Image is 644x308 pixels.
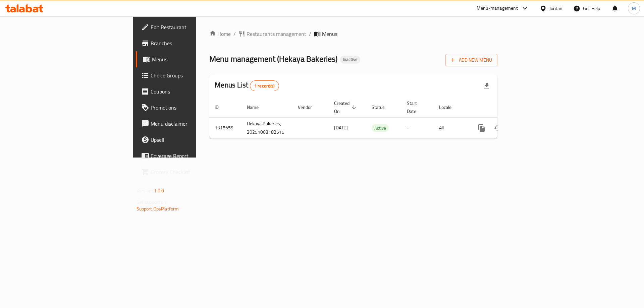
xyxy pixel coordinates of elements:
span: Upsell [151,136,235,144]
span: Name [247,103,267,111]
a: Promotions [136,100,241,116]
a: Coverage Report [136,148,241,164]
table: enhanced table [209,97,543,139]
span: Edit Restaurant [151,23,235,31]
nav: breadcrumb [209,30,497,38]
span: Inactive [340,57,360,62]
div: Menu-management [477,4,518,12]
span: Status [372,103,393,111]
td: All [434,117,468,138]
div: Export file [479,78,495,94]
span: 1.0.0 [154,186,164,195]
a: Upsell [136,132,241,148]
div: Jordan [549,5,562,12]
div: Total records count [250,80,279,91]
span: Restaurants management [247,30,306,38]
span: Coupons [151,87,235,96]
div: Inactive [340,56,360,64]
span: 1 record(s) [250,83,279,89]
td: - [401,117,434,138]
span: Get support on: [137,198,167,206]
button: Change Status [490,120,506,136]
span: Menu management ( Hekaya Bakeries ) [209,51,337,66]
span: Menu disclaimer [151,120,235,128]
a: Menus [136,51,241,67]
span: Choice Groups [151,71,235,79]
span: M [632,5,636,12]
span: Menus [322,30,337,38]
span: ID [215,103,227,111]
span: Coverage Report [151,152,235,160]
td: Hekaya Bakeries, 20251003182515 [241,117,292,138]
th: Actions [468,97,543,118]
a: Edit Restaurant [136,19,241,35]
span: Promotions [151,104,235,112]
span: Vendor [298,103,321,111]
a: Restaurants management [238,30,306,38]
span: Grocery Checklist [151,168,235,176]
span: Created On [334,99,358,115]
h2: Menus List [215,80,279,91]
li: / [309,30,311,38]
span: Menus [152,55,235,63]
a: Support.OpsPlatform [137,204,179,213]
span: Start Date [407,99,426,115]
a: Coupons [136,83,241,100]
span: Branches [151,39,235,47]
a: Choice Groups [136,67,241,83]
button: more [474,120,490,136]
button: Add New Menu [445,54,497,66]
a: Branches [136,35,241,51]
span: [DATE] [334,123,348,132]
a: Grocery Checklist [136,164,241,180]
span: Add New Menu [451,56,492,64]
span: Version: [137,186,153,195]
a: Menu disclaimer [136,116,241,132]
span: Active [372,124,389,132]
span: Locale [439,103,460,111]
